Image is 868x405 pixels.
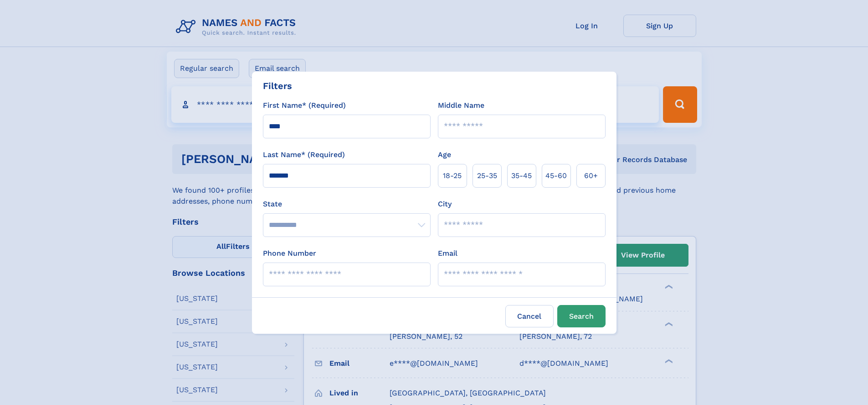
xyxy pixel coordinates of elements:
[263,79,292,93] div: Filters
[263,149,345,160] label: Last Name* (Required)
[545,170,567,181] span: 45‑60
[557,305,606,327] button: Search
[438,100,484,111] label: Middle Name
[477,170,497,181] span: 25‑35
[263,100,346,111] label: First Name* (Required)
[438,199,452,210] label: City
[263,199,431,210] label: State
[511,170,532,181] span: 35‑45
[438,149,451,160] label: Age
[584,170,598,181] span: 60+
[505,305,554,327] label: Cancel
[263,248,316,259] label: Phone Number
[438,248,457,259] label: Email
[443,170,462,181] span: 18‑25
